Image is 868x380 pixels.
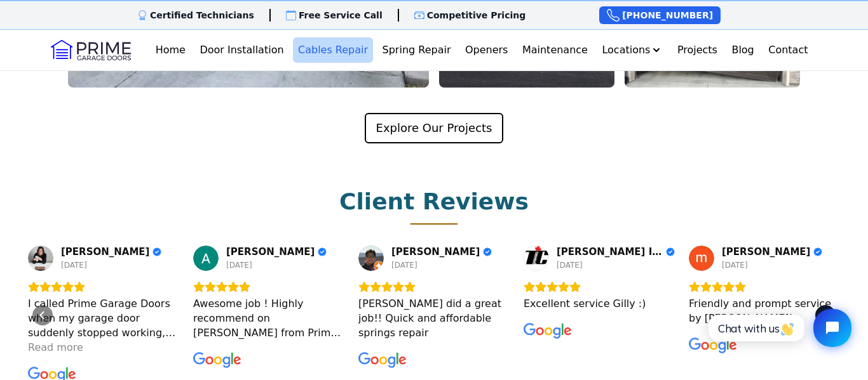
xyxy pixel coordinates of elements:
div: Previous [32,305,53,325]
button: Locations [597,37,668,63]
a: View on Google [689,246,714,271]
div: Verified Customer [483,247,492,256]
div: Verified Customer [813,247,822,256]
a: View on Google [524,321,572,341]
img: Logo [51,40,131,60]
div: Verified Customer [153,247,161,256]
a: Maintenance [517,37,593,63]
a: View on Google [193,350,241,370]
img: Arianne Moore [28,246,53,271]
img: maurice Kandalaft [689,246,714,271]
p: Free Service Call [299,9,383,22]
a: View on Google [193,246,219,271]
a: Home [151,37,191,63]
a: Door Installation [194,37,288,63]
span: [PERSON_NAME] [391,246,480,258]
div: [DATE] [226,260,252,270]
a: Review by Arianne Moore [61,246,161,258]
div: Rating: 5.0 out of 5 [689,281,840,292]
span: [PERSON_NAME] [722,246,810,258]
a: View on Google [28,246,53,271]
a: Blog [726,37,759,63]
span: [PERSON_NAME] [226,246,315,258]
span: [PERSON_NAME] [61,246,149,258]
a: Cables Repair [293,37,373,63]
a: Review by Josephine Tse [391,246,492,258]
div: I called Prime Garage Doors when my garage door suddenly stopped working, and they responded righ... [28,296,179,340]
img: Josephine Tse [358,246,384,271]
a: Projects [672,37,722,63]
div: Rating: 5.0 out of 5 [524,281,675,292]
div: Rating: 5.0 out of 5 [358,281,510,292]
a: Review by Anthony Tse [226,246,327,258]
div: Verified Customer [318,247,327,256]
p: Certified Technicians [150,9,254,22]
div: [DATE] [61,260,87,270]
div: Friendly and prompt service by [PERSON_NAME]! [689,296,840,325]
a: [PHONE_NUMBER] [599,6,721,24]
div: [DATE] [722,260,748,270]
div: Rating: 5.0 out of 5 [28,281,179,292]
a: Review by maurice Kandalaft [722,246,822,258]
a: View on Google [358,246,384,271]
div: Excellent service Gilly :) [524,296,675,311]
a: Openers [460,37,513,63]
a: Contact [763,37,813,63]
div: [DATE] [391,260,417,270]
a: View on Google [524,246,549,271]
a: Spring Repair [377,37,456,63]
img: Thompson Immigration Consultants [524,246,549,271]
img: Anthony Tse [193,246,219,271]
div: Rating: 5.0 out of 5 [193,281,344,292]
span: [PERSON_NAME] Immigration Consultants [557,246,663,258]
div: Read more [28,340,83,355]
div: Verified Customer [666,247,675,256]
div: [PERSON_NAME] did a great job!! Quick and affordable springs repair [358,296,510,340]
div: [DATE] [557,260,583,270]
iframe: Tidio Chat [695,298,862,358]
div: Awesome job ! Highly recommend on [PERSON_NAME] from Prime Garage Doors [193,296,344,340]
a: View on Google [689,336,737,356]
a: Explore Our Projects [365,113,504,143]
a: Review by Thompson Immigration Consultants [557,246,675,258]
h2: Client Reviews [339,189,529,214]
p: Competitive Pricing [427,9,526,22]
a: View on Google [358,350,407,370]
